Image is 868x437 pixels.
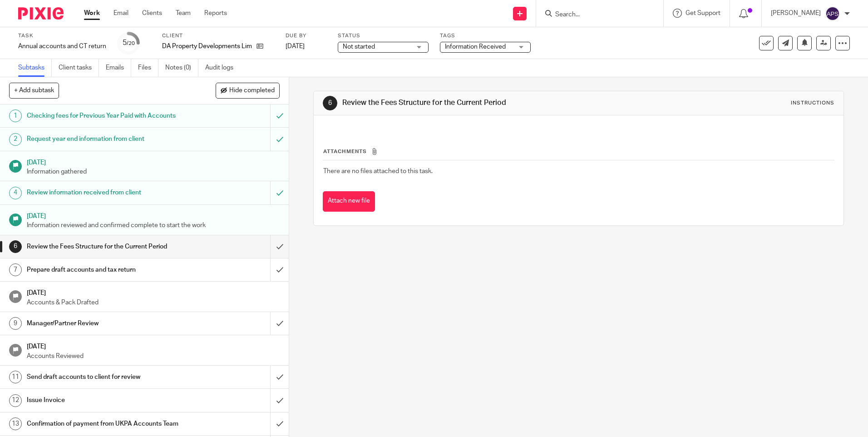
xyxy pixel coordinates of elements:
[84,9,100,18] a: Work
[27,340,280,351] h1: [DATE]
[18,42,106,51] div: Annual accounts and CT return
[440,32,531,40] label: Tags
[825,6,840,21] img: svg%3E
[270,128,289,150] div: Mark as to do
[27,240,183,253] h1: Review the Fees Structure for the Current Period
[18,7,64,20] img: Pixie
[445,44,506,50] span: Information Received
[9,263,22,276] div: 7
[27,109,183,123] h1: Checking fees for Previous Year Paid with Accounts
[270,235,289,258] div: Mark as done
[791,99,834,107] div: Instructions
[162,42,252,51] p: DA Property Developments Limited
[323,191,375,212] button: Attach new file
[323,96,337,110] div: 6
[27,221,280,230] p: Information reviewed and confirmed complete to start the work
[256,43,263,50] i: Open client page
[338,32,429,40] label: Status
[270,366,289,388] div: Mark as done
[229,87,275,94] span: Hide completed
[323,168,433,174] span: There are no files attached to this task.
[27,263,183,277] h1: Prepare draft accounts and tax return
[27,370,183,384] h1: Send draft accounts to client for review
[27,417,183,431] h1: Confirmation of payment from UKPA Accounts Team
[323,149,367,154] span: Attachments
[127,41,135,46] small: /20
[27,286,280,298] h1: [DATE]
[27,352,280,361] p: Accounts Reviewed
[123,38,135,48] div: 5
[797,36,812,50] button: Snooze task
[27,132,183,146] h1: Request year end information from client
[9,187,22,199] div: 4
[27,167,280,176] p: Information gathered
[686,10,720,16] span: Get Support
[138,59,158,77] a: Files
[816,36,831,50] a: Reassign task
[59,59,99,77] a: Client tasks
[106,59,131,77] a: Emails
[162,32,274,40] label: Client
[342,98,598,108] h1: Review the Fees Structure for the Current Period
[9,394,22,407] div: 12
[165,59,198,77] a: Notes (0)
[270,389,289,412] div: Mark as done
[9,317,22,330] div: 9
[27,298,280,307] p: Accounts & Pack Drafted
[343,44,375,50] span: Not started
[270,312,289,335] div: Mark as done
[27,393,183,407] h1: Issue Invoice
[554,11,636,19] input: Search
[270,412,289,435] div: Mark as done
[9,109,22,122] div: 1
[270,181,289,204] div: Mark as to do
[778,36,793,50] a: Send new email to DA Property Developments Limited
[286,32,326,40] label: Due by
[204,9,227,18] a: Reports
[176,9,191,18] a: Team
[27,156,280,167] h1: [DATE]
[27,209,280,221] h1: [DATE]
[9,371,22,383] div: 11
[27,186,183,199] h1: Review information received from client
[270,104,289,127] div: Mark as to do
[18,59,52,77] a: Subtasks
[9,83,59,98] button: + Add subtask
[27,317,183,330] h1: Manager/Partner Review
[142,9,162,18] a: Clients
[9,240,22,253] div: 6
[9,133,22,146] div: 2
[205,59,240,77] a: Audit logs
[216,83,280,98] button: Hide completed
[286,43,305,50] span: [DATE]
[771,9,821,18] p: [PERSON_NAME]
[113,9,128,18] a: Email
[18,32,106,40] label: Task
[9,417,22,430] div: 13
[270,258,289,281] div: Mark as done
